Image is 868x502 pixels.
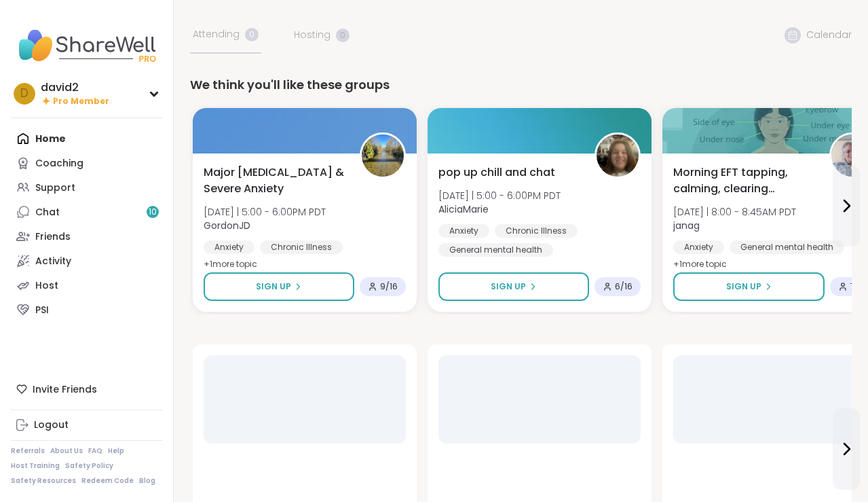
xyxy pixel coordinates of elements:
[256,281,291,293] span: Sign Up
[726,281,761,293] span: Sign Up
[615,281,633,292] span: 6 / 16
[673,219,700,232] b: janag
[204,219,250,232] b: GordonJD
[139,476,155,486] a: Blog
[81,476,134,486] a: Redeem Code
[673,240,724,254] div: Anxiety
[204,240,254,254] div: Anxiety
[11,273,162,298] a: Host
[20,85,29,103] span: d
[53,96,109,107] span: Pro Member
[35,206,60,219] div: Chat
[35,230,71,244] div: Friends
[495,224,578,238] div: Chronic Illness
[11,200,162,224] a: Chat10
[204,205,326,219] span: [DATE] | 5:00 - 6:00PM PDT
[11,298,162,322] a: PSI
[673,164,814,197] span: Morning EFT tapping, calming, clearing exercises
[108,446,124,456] a: Help
[88,446,102,456] a: FAQ
[35,279,58,293] div: Host
[438,243,553,257] div: General mental health
[11,151,162,175] a: Coaching
[35,255,71,268] div: Activity
[11,413,162,437] a: Logout
[438,164,555,181] span: pop up chill and chat
[380,281,398,292] span: 9 / 16
[11,249,162,273] a: Activity
[11,476,76,486] a: Safety Resources
[850,281,867,292] span: 7 / 10
[438,202,489,216] b: AliciaMarie
[35,157,83,171] div: Coaching
[362,135,404,177] img: GordonJD
[204,272,354,301] button: Sign Up
[491,281,526,293] span: Sign Up
[204,164,345,197] span: Major [MEDICAL_DATA] & Severe Anxiety
[438,224,489,238] div: Anxiety
[65,461,113,471] a: Safety Policy
[11,224,162,249] a: Friends
[438,189,561,202] span: [DATE] | 5:00 - 6:00PM PDT
[260,240,343,254] div: Chronic Illness
[35,304,49,317] div: PSI
[34,418,69,432] div: Logout
[673,272,825,301] button: Sign Up
[149,207,157,218] span: 10
[11,377,162,401] div: Invite Friends
[11,175,162,200] a: Support
[673,205,796,219] span: [DATE] | 8:00 - 8:45AM PDT
[11,446,45,456] a: Referrals
[41,80,109,95] div: david2
[597,135,639,177] img: AliciaMarie
[35,181,75,195] div: Support
[438,272,589,301] button: Sign Up
[11,22,162,69] img: ShareWell Nav Logo
[50,446,83,456] a: About Us
[730,240,844,254] div: General mental health
[190,75,852,94] div: We think you'll like these groups
[11,461,60,471] a: Host Training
